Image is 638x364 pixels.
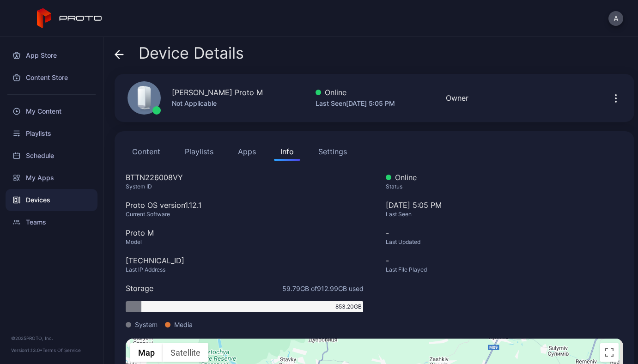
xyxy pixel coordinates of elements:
div: Not Applicable [172,98,263,109]
div: Proto OS version 1.12.1 [126,200,364,211]
a: Devices [6,189,97,211]
div: © 2025 PROTO, Inc. [11,334,92,342]
div: [DATE] 5:05 PM [386,200,624,227]
span: 59.79 GB of 912.99 GB used [282,284,364,293]
div: [PERSON_NAME] Proto M [172,87,263,98]
a: My Apps [6,167,97,189]
span: 853.20 GB [335,303,362,311]
div: Last Updated [386,238,624,246]
div: Model [126,238,364,246]
div: Storage [126,283,153,294]
button: Content [126,142,167,161]
a: Content Store [6,67,97,89]
div: Last Seen [386,211,624,218]
div: System ID [126,183,364,190]
span: Device Details [139,44,244,62]
a: Teams [6,211,97,233]
div: - [386,227,624,238]
button: Settings [312,142,353,161]
div: Owner [446,92,468,103]
button: Toggle fullscreen view [600,343,619,362]
div: BTTN226008VY [126,172,364,183]
div: Last File Played [386,266,624,273]
a: Terms Of Service [43,347,81,353]
div: Settings [318,146,347,157]
a: My Content [6,100,97,122]
div: Proto M [126,227,364,238]
div: Current Software [126,211,364,218]
div: [TECHNICAL_ID] [126,255,364,266]
a: App Store [6,44,97,67]
div: Last Seen [DATE] 5:05 PM [316,98,395,109]
a: Playlists [6,122,97,145]
div: Status [386,183,624,190]
span: Media [174,320,193,329]
button: Apps [231,142,262,161]
button: Playlists [178,142,220,161]
button: Show satellite imagery [163,343,208,362]
div: Info [280,146,294,157]
span: System [135,320,158,329]
button: Info [274,142,300,161]
span: Version 1.13.0 • [11,347,43,353]
div: Online [316,87,395,98]
div: - [386,255,624,266]
button: Show street map [130,343,163,362]
a: Schedule [6,145,97,167]
div: Online [386,172,624,183]
button: A [608,11,623,26]
div: Last IP Address [126,266,364,273]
